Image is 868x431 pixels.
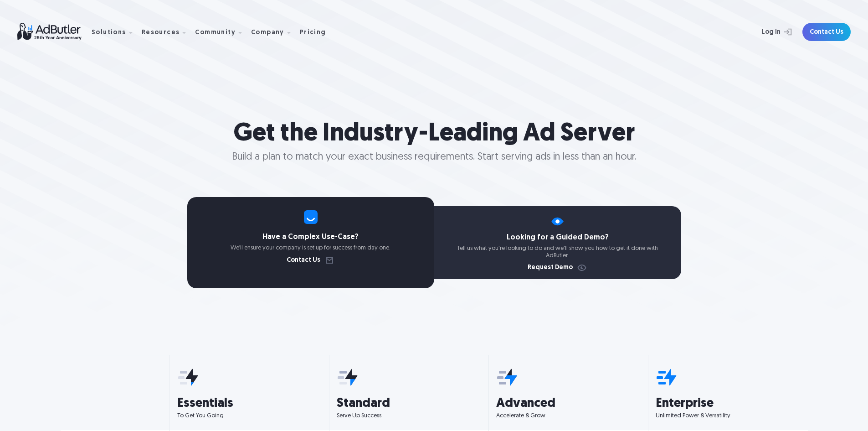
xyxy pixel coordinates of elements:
[337,412,481,420] p: Serve Up Success
[300,30,326,36] div: Pricing
[251,18,298,47] div: Company
[528,265,587,271] a: Request Demo
[187,244,434,252] p: We’ll ensure your company is set up for success from day one.
[496,412,641,420] p: Accelerate & Grow
[287,257,335,264] a: Contact Us
[656,412,800,420] p: Unlimited Power & Versatility
[802,23,851,41] a: Contact Us
[92,30,126,36] div: Solutions
[251,30,284,36] div: Company
[177,397,322,410] h3: Essentials
[195,30,236,36] div: Community
[434,245,681,259] p: Tell us what you're looking to do and we'll show you how to get it done with AdButler.
[738,23,797,41] a: Log In
[434,234,681,241] h4: Looking for a Guided Demo?
[300,28,334,36] a: Pricing
[195,18,249,47] div: Community
[92,18,140,47] div: Solutions
[142,18,194,47] div: Resources
[337,397,481,410] h3: Standard
[177,412,322,420] p: To Get You Going
[496,397,641,410] h3: Advanced
[187,234,434,241] h4: Have a Complex Use-Case?
[656,397,800,410] h3: Enterprise
[142,30,180,36] div: Resources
